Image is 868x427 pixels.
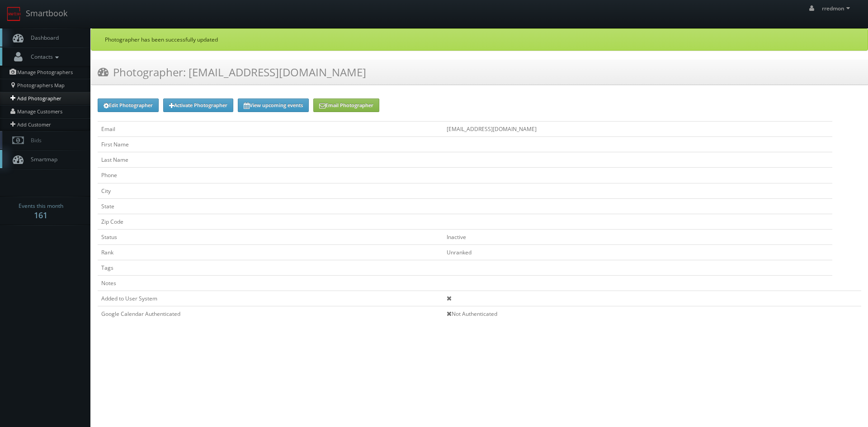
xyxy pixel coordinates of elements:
[34,210,47,221] strong: 161
[443,245,832,260] td: Unranked
[98,122,443,137] td: Email
[98,260,443,276] td: Tags
[98,168,443,183] td: Phone
[26,34,59,42] span: Dashboard
[822,5,853,12] span: rredmon
[98,306,443,322] td: Google Calendar Authenticated
[98,99,159,112] a: Edit Photographer
[26,53,61,61] span: Contacts
[98,275,443,291] td: Notes
[443,306,832,322] td: Not Authenticated
[7,7,21,21] img: smartbook-logo.png
[98,291,443,306] td: Added to User System
[98,152,443,168] td: Last Name
[443,230,832,245] td: Inactive
[98,64,366,80] h3: Photographer: [EMAIL_ADDRESS][DOMAIN_NAME]
[163,99,233,112] a: Activate Photographer
[26,155,57,163] span: Smartmap
[313,99,379,112] a: Email Photographer
[19,202,63,211] span: Events this month
[98,214,443,229] td: Zip Code
[98,245,443,260] td: Rank
[238,99,309,112] a: View upcoming events
[98,198,443,214] td: State
[26,136,42,144] span: Bids
[443,122,832,137] td: [EMAIL_ADDRESS][DOMAIN_NAME]
[105,36,854,43] p: Photographer has been successfully updated
[98,230,443,245] td: Status
[98,183,443,198] td: City
[98,137,443,152] td: First Name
